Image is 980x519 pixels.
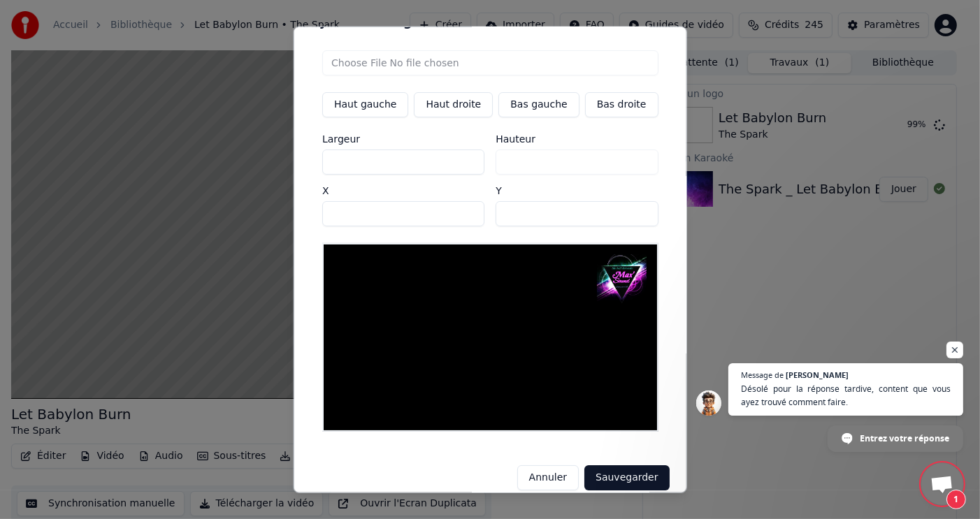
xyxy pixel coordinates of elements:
button: Haut gauche [322,92,408,117]
img: Logo [597,254,647,304]
button: Bas gauche [498,92,579,117]
button: Bas droite [584,92,658,117]
h2: Ajouter un logo [311,15,670,27]
label: Largeur [322,133,484,143]
button: Haut droite [414,92,493,117]
label: Hauteur [496,133,658,143]
label: X [322,185,484,195]
label: Y [496,185,658,195]
button: Sauvegarder [584,465,669,490]
button: Annuler [517,465,578,490]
